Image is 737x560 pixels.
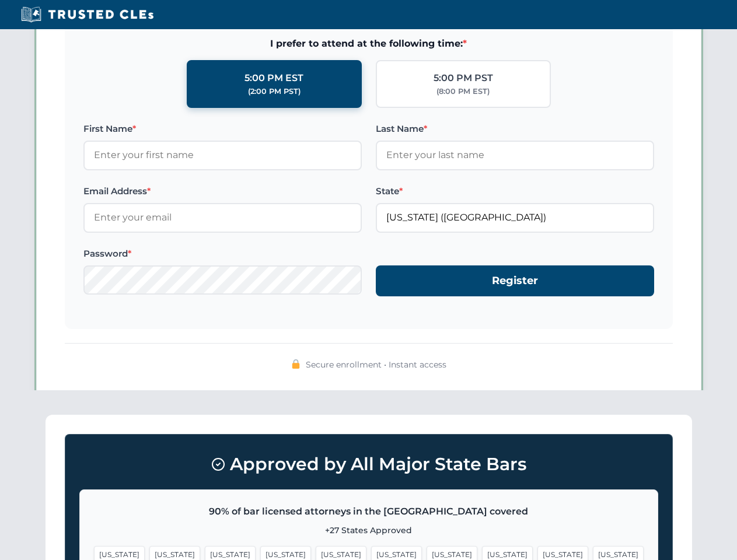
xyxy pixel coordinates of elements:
[94,504,644,519] p: 90% of bar licensed attorneys in the [GEOGRAPHIC_DATA] covered
[376,265,654,296] button: Register
[83,203,362,232] input: Enter your email
[376,141,654,170] input: Enter your last name
[376,122,654,136] label: Last Name
[376,203,654,232] input: Florida (FL)
[248,86,301,97] div: (2:00 PM PST)
[18,6,157,23] img: Trusted CLEs
[434,71,493,86] div: 5:00 PM PST
[244,71,303,86] div: 5:00 PM EST
[291,359,301,369] img: 🔒
[83,184,362,198] label: Email Address
[83,122,362,136] label: First Name
[376,184,654,198] label: State
[94,524,644,537] p: +27 States Approved
[83,247,362,261] label: Password
[79,449,658,480] h3: Approved by All Major State Bars
[436,86,490,97] div: (8:00 PM EST)
[83,36,654,51] span: I prefer to attend at the following time:
[83,141,362,170] input: Enter your first name
[306,358,446,371] span: Secure enrollment • Instant access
